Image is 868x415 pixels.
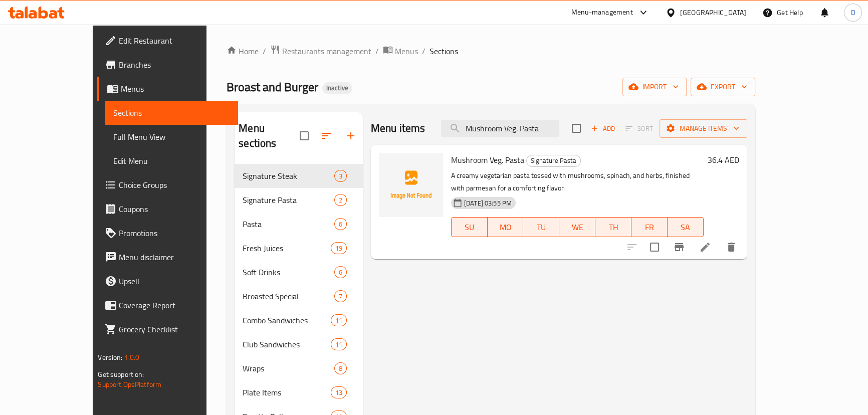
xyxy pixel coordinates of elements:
span: Select section [566,118,587,139]
span: Signature Pasta [527,155,580,166]
a: Menus [97,77,238,101]
a: Promotions [97,221,238,245]
div: Wraps8 [235,356,363,380]
span: Select section first [619,121,660,136]
input: search [441,120,559,137]
div: Fresh Juices19 [235,236,363,260]
span: Version: [98,351,122,364]
span: Coupons [119,203,230,215]
p: A creamy vegetarian pasta tossed with mushrooms, spinach, and herbs, finished with parmesan for a... [451,169,704,194]
div: Inactive [322,82,352,94]
div: items [334,362,347,374]
span: [DATE] 03:55 PM [460,198,516,208]
span: Broasted Special [243,290,334,302]
span: Manage items [668,122,739,135]
span: 7 [335,292,346,301]
div: Signature Steak [243,170,334,182]
button: WE [559,217,595,237]
span: Edit Menu [113,155,230,167]
span: Add item [587,121,619,136]
div: Plate Items13 [235,380,363,404]
div: Menu-management [571,7,633,19]
span: TU [527,220,555,235]
span: Menus [121,83,230,95]
span: Coverage Report [119,299,230,311]
a: Grocery Checklist [97,317,238,341]
span: Get support on: [98,368,144,381]
span: Promotions [119,227,230,239]
span: Add [589,123,616,134]
button: delete [719,235,743,259]
a: Coupons [97,197,238,221]
button: import [622,78,687,96]
span: Inactive [322,84,352,92]
h2: Menu sections [239,121,300,151]
span: Signature Pasta [243,194,334,206]
span: Choice Groups [119,179,230,191]
span: 8 [335,364,346,373]
span: Plate Items [243,386,330,398]
span: 6 [335,220,346,229]
span: Branches [119,59,230,71]
span: 2 [335,195,346,205]
span: Sections [113,107,230,119]
span: 6 [335,268,346,277]
button: TU [523,217,559,237]
a: Edit menu item [699,241,711,253]
span: MO [492,220,520,235]
div: Combo Sandwiches [243,314,330,326]
a: Choice Groups [97,173,238,197]
span: 19 [331,244,346,253]
li: / [263,45,266,57]
button: FR [631,217,668,237]
div: Signature Pasta [526,155,581,167]
span: Sections [429,45,458,57]
span: Wraps [243,362,334,374]
button: Branch-specific-item [667,235,691,259]
span: Select all sections [294,125,315,146]
a: Edit Menu [105,149,238,173]
div: items [334,266,347,278]
button: SA [668,217,704,237]
button: Add [587,121,619,136]
div: [GEOGRAPHIC_DATA] [680,7,746,18]
span: Sort sections [315,124,339,148]
div: Combo Sandwiches11 [235,308,363,332]
span: FR [635,220,664,235]
li: / [375,45,379,57]
div: Signature Pasta2 [235,188,363,212]
div: items [334,290,347,302]
div: Pasta6 [235,212,363,236]
span: TH [599,220,627,235]
div: Fresh Juices [243,242,330,254]
h2: Menu items [371,121,425,136]
span: Mushroom Veg. Pasta [451,152,524,167]
button: Manage items [660,119,747,138]
div: items [331,386,347,398]
div: items [334,218,347,230]
span: Menus [395,45,418,57]
span: Soft Drinks [243,266,334,278]
a: Coverage Report [97,293,238,317]
span: 11 [331,316,346,325]
span: 3 [335,171,346,181]
div: Broasted Special7 [235,284,363,308]
a: Upsell [97,269,238,293]
span: D [850,7,855,18]
span: Pasta [243,218,334,230]
span: Club Sandwiches [243,338,330,350]
span: 11 [331,340,346,349]
img: Mushroom Veg. Pasta [379,153,443,217]
div: items [331,314,347,326]
span: Edit Restaurant [119,35,230,47]
span: SA [672,220,700,235]
span: 13 [331,388,346,397]
a: Menus [383,45,418,58]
